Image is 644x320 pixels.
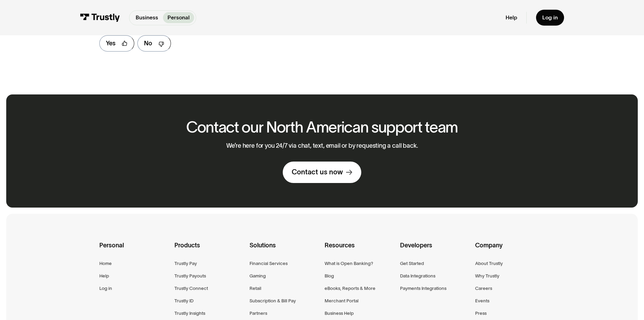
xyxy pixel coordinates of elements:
p: We’re here for you 24/7 via chat, text, email or by requesting a call back. [226,142,418,149]
div: Yes [106,39,116,48]
a: Press [475,310,487,318]
a: Business [131,12,163,23]
a: Events [475,297,489,305]
div: Products [174,240,244,259]
a: Contact us now [283,162,362,183]
div: No [144,39,152,48]
div: Personal [99,240,169,259]
a: Why Trustly [475,272,499,280]
a: Blog [325,272,334,280]
a: Subscription & Bill Pay [250,297,296,305]
a: Log in [536,10,564,26]
div: Developers [400,240,470,259]
h2: Contact our North American support team [186,119,458,136]
a: Data Integrations [400,272,435,280]
a: No [137,35,171,51]
a: Yes [99,35,134,51]
a: Get Started [400,260,424,268]
a: Financial Services [250,260,288,268]
a: Help [99,272,109,280]
a: Trustly ID [174,297,193,305]
a: Trustly Insights [174,310,205,318]
a: Careers [475,285,492,293]
p: Business [136,13,158,21]
a: Retail [250,285,261,293]
a: About Trustly [475,260,503,268]
a: Payments Integrations [400,285,446,293]
div: Resources [325,240,394,259]
a: What is Open Banking? [325,260,373,268]
div: Contact us now [292,168,343,177]
a: Merchant Portal [325,297,359,305]
a: Personal [163,12,194,23]
a: Gaming [250,272,266,280]
div: Company [475,240,545,259]
div: Solutions [250,240,319,259]
img: Trustly Logo [80,13,120,22]
a: Trustly Pay [174,260,197,268]
a: Business Help [325,310,354,318]
a: Home [99,260,112,268]
a: Log in [99,285,112,293]
a: Help [506,14,517,21]
div: Log in [542,14,558,21]
a: Trustly Connect [174,285,208,293]
a: eBooks, Reports & More [325,285,375,293]
p: Personal [167,13,190,21]
a: Partners [250,310,267,318]
a: Trustly Payouts [174,272,206,280]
